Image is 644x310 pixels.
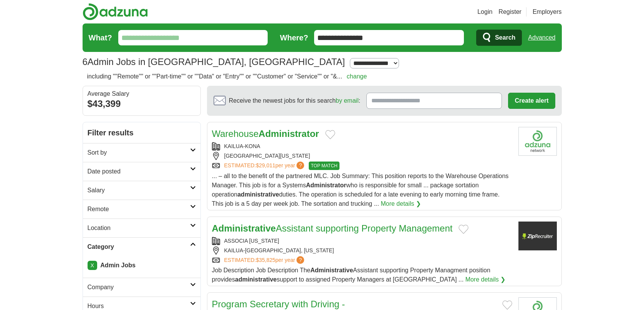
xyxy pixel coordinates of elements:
[224,162,306,170] a: ESTIMATED:$29,011per year?
[88,97,196,111] div: $43,399
[502,300,512,310] button: Add to favorite jobs
[336,97,359,104] a: by email
[381,199,421,208] a: More details ❯
[88,223,190,233] h2: Location
[325,130,335,139] button: Add to favorite jobs
[533,7,562,17] a: Employers
[498,7,521,17] a: Register
[518,127,557,156] img: Company logo
[347,73,367,80] a: change
[89,32,112,43] label: What?
[310,267,353,273] strong: Administrative
[237,191,279,198] strong: administrative
[83,237,200,256] a: Category
[88,91,196,97] div: Average Salary
[477,7,492,17] a: Login
[88,205,190,214] h2: Remote
[83,55,88,69] span: 6
[280,32,308,43] label: Where?
[518,222,557,250] img: Company logo
[88,261,97,270] a: X
[83,218,200,237] a: Location
[229,96,360,105] span: Receive the newest jobs for this search :
[83,143,200,162] a: Sort by
[83,122,200,143] h2: Filter results
[83,181,200,200] a: Salary
[88,186,190,195] h2: Salary
[465,275,506,284] a: More details ❯
[212,152,512,160] div: [GEOGRAPHIC_DATA][US_STATE]
[224,256,306,264] a: ESTIMATED:$35,825per year?
[235,276,276,283] strong: administrative
[212,223,276,233] strong: Administrative
[528,30,555,45] a: Advanced
[100,262,136,268] strong: Admin Jobs
[88,283,190,292] h2: Company
[495,30,515,45] span: Search
[212,247,512,255] div: KAILUA-[GEOGRAPHIC_DATA], [US_STATE]
[83,3,148,20] img: Adzuna logo
[88,242,190,252] h2: Category
[212,237,512,245] div: ASSOCIA [US_STATE]
[87,72,367,81] h2: including ""Remote"" or ""Part-time"" or ""Data" or "Entry"" or ""Customer" or "Service"" or "&...
[212,142,512,150] div: KAILUA-KONA
[476,30,522,46] button: Search
[459,225,469,234] button: Add to favorite jobs
[296,162,304,169] span: ?
[258,128,319,139] strong: Administrator
[83,57,345,67] h1: Admin Jobs in [GEOGRAPHIC_DATA], [GEOGRAPHIC_DATA]
[212,267,490,283] span: Job Description Job Description The Assistant supporting Property Managment position provides sup...
[296,256,304,264] span: ?
[212,223,453,233] a: AdministrativeAssistant supporting Property Management
[256,162,275,168] span: $29,011
[306,182,346,188] strong: Administrator
[88,148,190,157] h2: Sort by
[83,162,200,181] a: Date posted
[256,257,275,263] span: $35,825
[508,93,555,109] button: Create alert
[83,200,200,218] a: Remote
[309,162,339,170] span: TOP MATCH
[212,173,509,207] span: ... – all to the benefit of the partnered MLC. Job Summary: This position reports to the Warehous...
[88,167,190,176] h2: Date posted
[83,278,200,297] a: Company
[212,128,319,139] a: WarehouseAdministrator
